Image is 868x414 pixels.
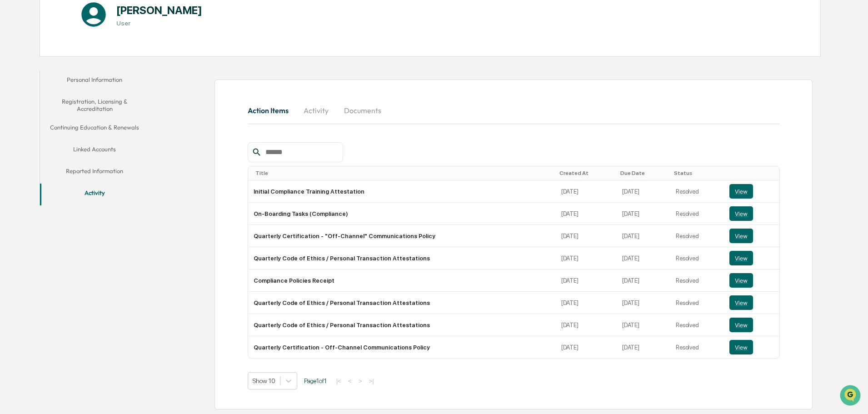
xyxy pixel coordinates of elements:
button: > [356,377,365,385]
a: View [729,251,773,265]
a: View [729,184,773,199]
span: Data Lookup [18,203,57,212]
td: Resolved [670,180,724,203]
td: Resolved [670,269,724,292]
td: [DATE] [617,180,670,203]
td: [DATE] [556,314,617,336]
td: Resolved [670,314,724,336]
a: View [729,229,773,243]
button: View [729,206,753,221]
span: [PERSON_NAME] [28,124,74,131]
div: 🔎 [9,204,16,211]
div: Toggle SortBy [674,170,720,176]
td: [DATE] [617,314,670,336]
a: View [729,340,773,354]
a: 🖐️Preclearance [5,182,62,199]
div: 🖐️ [9,187,16,194]
td: Compliance Policies Receipt [248,269,556,292]
span: Page 1 of 1 [304,377,327,384]
button: < [345,377,354,385]
h3: User [116,20,202,27]
td: [DATE] [556,292,617,314]
button: >| [366,377,376,385]
td: [DATE] [556,180,617,203]
button: View [729,184,753,199]
td: Resolved [670,292,724,314]
img: 1746055101610-c473b297-6a78-478c-a979-82029cc54cd1 [9,70,25,86]
td: [DATE] [556,203,617,225]
button: Start new chat [155,72,165,83]
td: [DATE] [617,203,670,225]
div: Toggle SortBy [731,170,775,176]
iframe: Open customer support [839,384,863,409]
button: Personal Information [40,70,149,92]
td: Quarterly Certification - "Off-Channel" Communications Policy [248,225,556,247]
button: View [729,340,753,354]
span: • [75,148,79,155]
td: Initial Compliance Training Attestation [248,180,556,203]
div: secondary tabs example [248,100,780,121]
td: Quarterly Code of Ethics / Personal Transaction Attestations [248,247,556,269]
span: • [75,124,79,131]
span: Pylon [90,225,110,232]
td: [DATE] [617,225,670,247]
td: Quarterly Code of Ethics / Personal Transaction Attestations [248,292,556,314]
td: [DATE] [556,247,617,269]
span: [PERSON_NAME] [28,148,74,155]
td: Quarterly Code of Ethics / Personal Transaction Attestations [248,314,556,336]
div: Start new chat [41,70,149,79]
button: Activity [40,184,149,205]
img: 8933085812038_c878075ebb4cc5468115_72.jpg [19,70,35,86]
td: Resolved [670,203,724,225]
button: See all [141,99,165,110]
td: [DATE] [556,269,617,292]
button: Activity [296,100,337,121]
div: secondary tabs example [40,70,149,205]
a: 🗄️Attestations [62,182,116,199]
a: View [729,206,773,221]
a: View [729,273,773,288]
td: Quarterly Certification - Off-Channel Communications Policy [248,336,556,358]
div: 🗄️ [66,187,73,194]
td: [DATE] [556,336,617,358]
button: Reported Information [40,162,149,184]
button: View [729,273,753,288]
span: [DATE] [80,124,99,131]
button: View [729,318,753,332]
img: Rachel Stanley [9,115,24,130]
div: Toggle SortBy [559,170,613,176]
div: We're available if you need us! [41,79,125,86]
button: View [729,229,753,243]
h1: [PERSON_NAME] [116,4,202,17]
button: |< [334,377,344,385]
div: Toggle SortBy [255,170,552,176]
p: How can we help? [9,19,165,34]
button: Linked Accounts [40,140,149,162]
td: [DATE] [617,336,670,358]
td: [DATE] [617,269,670,292]
td: Resolved [670,225,724,247]
div: Past conversations [9,101,61,108]
a: Powered byPylon [64,225,110,232]
button: Registration, Licensing & Accreditation [40,92,149,118]
div: Toggle SortBy [620,170,667,176]
span: [DATE] [80,148,99,155]
button: Continuing Education & Renewals [40,118,149,140]
span: Attestations [75,186,113,195]
img: Rachel Stanley [9,140,24,154]
button: View [729,251,753,265]
td: [DATE] [556,225,617,247]
a: View [729,295,773,310]
a: 🔎Data Lookup [5,200,61,216]
td: [DATE] [617,292,670,314]
td: Resolved [670,247,724,269]
a: View [729,318,773,332]
button: View [729,295,753,310]
td: Resolved [670,336,724,358]
td: On-Boarding Tasks (Compliance) [248,203,556,225]
button: Action Items [248,100,296,121]
span: Preclearance [18,186,59,195]
button: Documents [337,100,389,121]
